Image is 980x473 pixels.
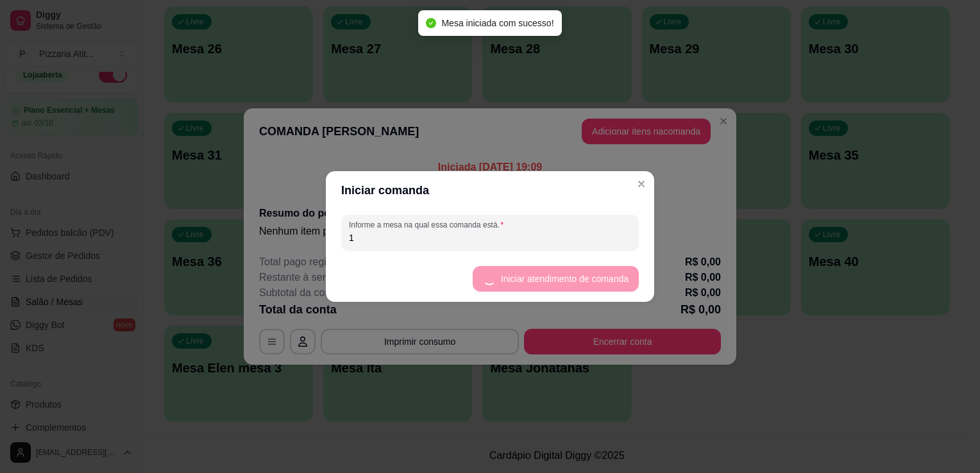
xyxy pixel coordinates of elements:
[441,18,553,28] span: Mesa iniciada com sucesso!
[349,231,631,244] input: Informe a mesa na qual essa comanda está.
[326,171,654,210] header: Iniciar comanda
[349,219,508,230] label: Informe a mesa na qual essa comanda está.
[426,18,436,28] span: check-circle
[631,174,652,194] button: Close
